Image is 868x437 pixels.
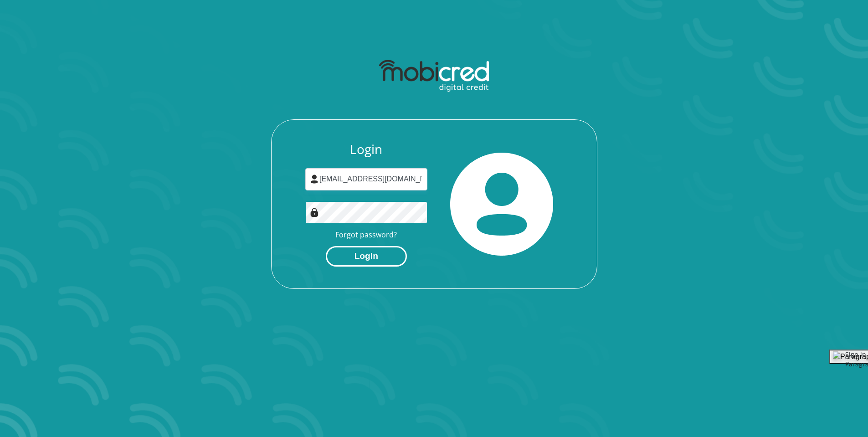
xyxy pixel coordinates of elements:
img: user-icon image [310,175,319,184]
a: Forgot password? [335,230,397,240]
button: Login [326,246,407,267]
img: Image [310,208,319,217]
input: Username [305,168,427,190]
img: mobicred logo [379,60,489,92]
h3: Login [305,142,427,157]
